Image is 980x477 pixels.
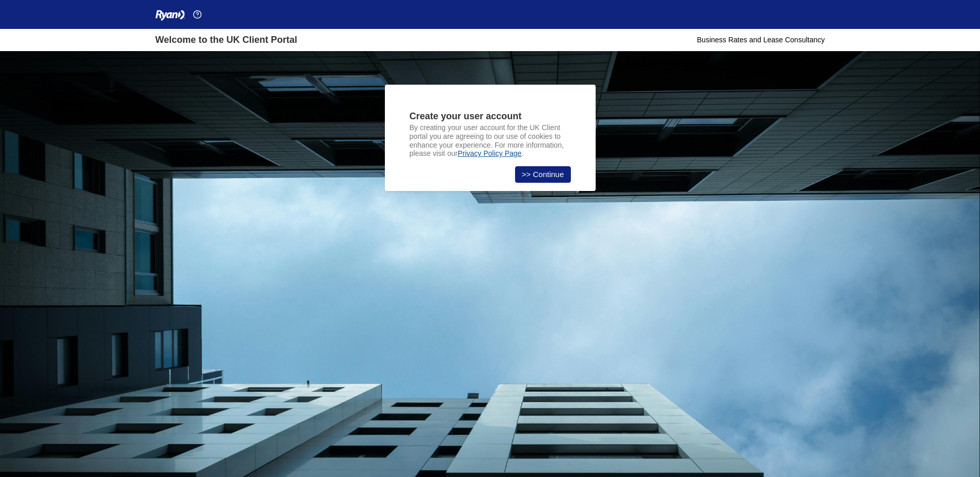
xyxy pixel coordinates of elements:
[515,166,571,183] a: >> Continue
[410,109,571,123] div: Create your user account
[697,35,825,45] div: Business Rates and Lease Consultancy
[410,123,571,158] p: By creating your user account for the UK Client portal you are agreeing to our use of cookies to ...
[155,33,298,47] div: Welcome to the UK Client Portal
[193,10,201,19] img: Help
[458,149,522,157] a: Privacy Policy Page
